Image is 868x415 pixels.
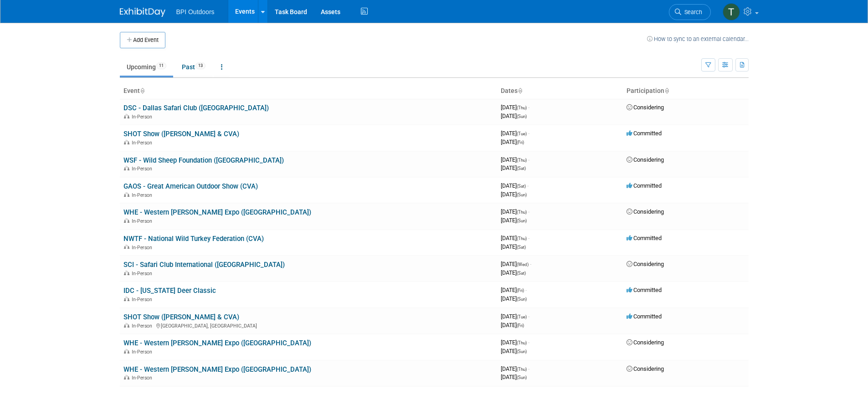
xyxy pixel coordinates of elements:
span: - [528,235,529,241]
span: (Sun) [517,218,527,223]
span: [DATE] [501,235,529,241]
a: GAOS - Great American Outdoor Show (CVA) [123,182,258,190]
span: [DATE] [501,287,527,293]
span: Considering [627,261,664,267]
span: (Sat) [517,166,526,171]
span: [DATE] [501,322,524,328]
span: Committed [627,130,662,137]
a: DSC - Dallas Safari Club ([GEOGRAPHIC_DATA]) [123,104,269,112]
span: - [528,365,529,372]
a: IDC - [US_STATE] Deer Classic [123,287,216,295]
span: (Thu) [517,340,527,345]
span: Committed [627,235,662,241]
a: WHE - Western [PERSON_NAME] Expo ([GEOGRAPHIC_DATA]) [123,208,311,216]
span: Considering [627,156,664,163]
img: In-Person Event [124,140,129,144]
span: (Sun) [517,375,527,380]
img: In-Person Event [124,375,129,379]
span: (Thu) [517,210,527,215]
span: (Sun) [517,114,527,119]
a: WSF - Wild Sheep Foundation ([GEOGRAPHIC_DATA]) [123,156,284,164]
span: [DATE] [501,130,529,137]
span: In-Person [132,297,155,302]
span: (Thu) [517,367,527,372]
span: [DATE] [501,295,527,302]
span: Committed [627,287,662,293]
a: SHOT Show ([PERSON_NAME] & CVA) [123,313,239,321]
span: - [528,130,529,137]
span: (Fri) [517,323,524,328]
span: In-Person [132,218,155,224]
span: In-Person [132,114,155,120]
span: (Tue) [517,131,527,136]
span: (Sat) [517,271,526,276]
span: In-Person [132,140,155,146]
span: In-Person [132,323,155,329]
div: [GEOGRAPHIC_DATA], [GEOGRAPHIC_DATA] [123,322,493,329]
span: (Sun) [517,349,527,354]
span: [DATE] [501,164,526,171]
span: Considering [627,104,664,111]
span: Search [681,9,702,15]
span: [DATE] [501,217,527,224]
button: Add Event [120,32,165,48]
img: In-Person Event [124,192,129,197]
span: [DATE] [501,374,527,380]
span: [DATE] [501,156,529,163]
a: Sort by Participation Type [664,87,669,94]
span: Committed [627,313,662,320]
span: (Tue) [517,314,527,319]
span: [DATE] [501,339,529,346]
span: (Fri) [517,288,524,293]
span: Considering [627,208,664,215]
span: - [528,208,529,215]
span: 13 [195,62,205,69]
span: (Thu) [517,158,527,163]
span: In-Person [132,375,155,381]
span: [DATE] [501,313,529,320]
a: How to sync to an external calendar... [647,36,749,42]
img: In-Person Event [124,349,129,354]
th: Dates [497,83,623,99]
img: In-Person Event [124,114,129,118]
span: - [530,261,531,267]
span: [DATE] [501,104,529,111]
span: (Sun) [517,192,527,197]
span: BPI Outdoors [176,8,215,15]
img: In-Person Event [124,218,129,223]
span: (Thu) [517,105,527,110]
span: [DATE] [501,208,529,215]
a: Upcoming11 [120,58,173,76]
span: [DATE] [501,191,527,198]
img: In-Person Event [124,271,129,275]
span: Committed [627,182,662,189]
span: Considering [627,365,664,372]
span: (Sat) [517,245,526,250]
a: SHOT Show ([PERSON_NAME] & CVA) [123,130,239,138]
span: [DATE] [501,138,524,145]
img: In-Person Event [124,166,129,170]
img: In-Person Event [124,297,129,301]
span: - [528,156,529,163]
a: Sort by Event Name [140,87,144,94]
span: [DATE] [501,113,527,119]
a: SCI - Safari Club International ([GEOGRAPHIC_DATA]) [123,261,285,269]
span: (Sun) [517,297,527,302]
span: In-Person [132,192,155,198]
span: In-Person [132,166,155,172]
span: Considering [627,339,664,346]
span: In-Person [132,349,155,355]
span: [DATE] [501,261,531,267]
span: In-Person [132,245,155,251]
a: WHE - Western [PERSON_NAME] Expo ([GEOGRAPHIC_DATA]) [123,365,311,374]
span: [DATE] [501,365,529,372]
a: NWTF - National Wild Turkey Federation (CVA) [123,235,264,243]
a: Sort by Start Date [518,87,522,94]
a: Search [669,4,711,20]
span: - [528,339,529,346]
span: - [525,287,527,293]
img: In-Person Event [124,323,129,328]
th: Participation [623,83,749,99]
img: TJ Gross [723,3,740,20]
span: - [528,104,529,111]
